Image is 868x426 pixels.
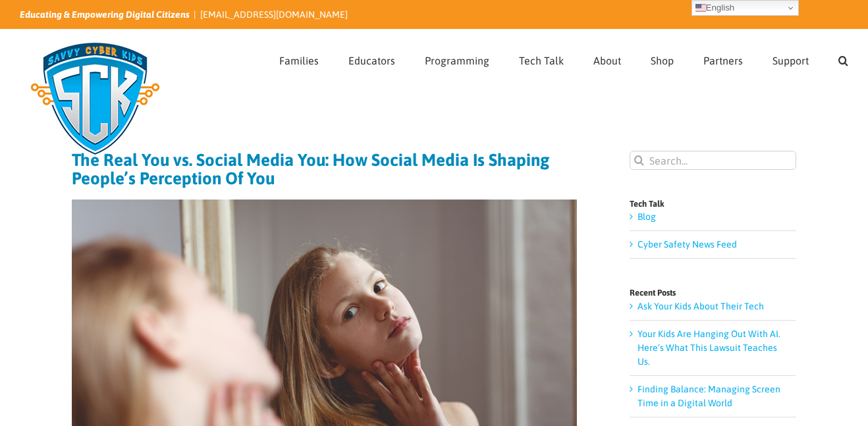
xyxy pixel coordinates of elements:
[630,200,796,208] h4: Tech Talk
[695,3,706,13] img: en
[425,55,489,66] span: Programming
[637,384,780,408] a: Finding Balance: Managing Screen Time in a Digital World
[773,55,809,66] span: Support
[651,55,674,66] span: Shop
[348,55,395,66] span: Educators
[630,151,649,170] input: Search
[348,30,395,88] a: Educators
[593,55,621,66] span: About
[519,55,564,66] span: Tech Talk
[703,30,743,88] a: Partners
[630,151,796,170] input: Search...
[72,151,577,188] h1: The Real You vs. Social Media You: How Social Media Is Shaping People’s Perception Of You
[637,301,764,311] a: Ask Your Kids About Their Tech
[279,30,848,88] nav: Main Menu
[838,30,848,88] a: Search
[20,33,171,165] img: Savvy Cyber Kids Logo
[593,30,621,88] a: About
[637,329,780,367] a: Your Kids Are Hanging Out With AI. Here’s What This Lawsuit Teaches Us.
[637,211,656,222] a: Blog
[200,9,348,20] a: [EMAIL_ADDRESS][DOMAIN_NAME]
[279,55,319,66] span: Families
[773,30,809,88] a: Support
[630,288,796,297] h4: Recent Posts
[703,55,743,66] span: Partners
[519,30,564,88] a: Tech Talk
[637,239,737,250] a: Cyber Safety News Feed
[279,30,319,88] a: Families
[651,30,674,88] a: Shop
[20,9,190,20] i: Educating & Empowering Digital Citizens
[425,30,489,88] a: Programming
